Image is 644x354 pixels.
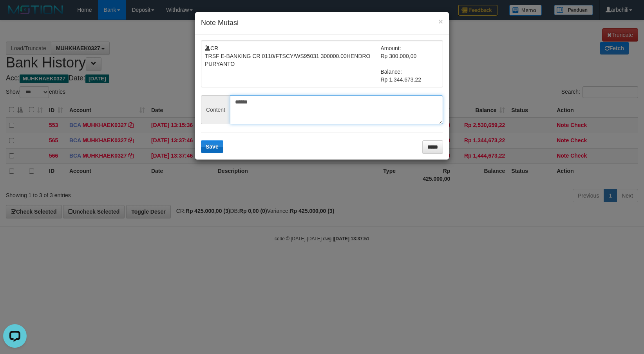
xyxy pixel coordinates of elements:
span: Save [206,143,219,150]
button: Open LiveChat chat widget [3,3,27,27]
button: Save [201,140,223,153]
span: Content [201,95,230,124]
h4: Note Mutasi [201,18,443,28]
td: Amount: Rp 300.000,00 Balance: Rp 1.344.673,22 [381,44,440,84]
td: CR TRSF E-BANKING CR 0110/FTSCY/WS95031 300000.00HENDRO PURYANTO [205,44,381,84]
button: × [438,17,443,25]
